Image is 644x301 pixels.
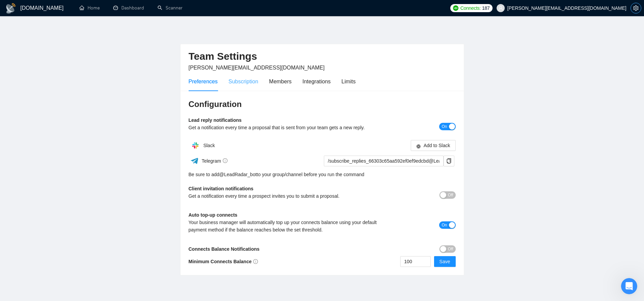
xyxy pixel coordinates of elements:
[189,65,325,71] span: [PERSON_NAME][EMAIL_ADDRESS][DOMAIN_NAME]
[189,219,389,234] div: Your business manager will automatically top up your connects balance using your default payment ...
[482,4,490,12] span: 187
[189,99,456,110] h3: Configuration
[630,3,641,13] button: setting
[448,191,453,199] span: Off
[5,3,16,14] img: logo
[341,77,356,86] div: Limits
[621,278,637,294] iframe: Intercom live chat
[189,212,238,218] b: Auto top-up connects
[189,117,242,123] b: Lead reply notifications
[189,50,456,63] h2: Team Settings
[253,259,258,264] span: info-circle
[498,6,503,10] span: user
[424,142,450,149] span: Add to Slack
[416,144,421,149] span: slack
[158,5,183,11] a: searchScanner
[189,139,202,152] img: hpQkSZIkSZIkSZIkSZIkSZIkSZIkSZIkSZIkSZIkSZIkSZIkSZIkSZIkSZIkSZIkSZIkSZIkSZIkSZIkSZIkSZIkSZIkSZIkS...
[203,143,215,148] span: Slack
[631,5,641,11] span: setting
[219,171,257,178] a: @LeadRadar_bot
[189,124,389,131] div: Get a notification every time a proposal that is sent from your team gets a new reply.
[269,77,292,86] div: Members
[303,77,331,86] div: Integrations
[442,221,447,229] span: On
[189,246,260,252] b: Connects Balance Notifications
[189,192,389,200] div: Get a notification every time a prospect invites you to submit a proposal.
[229,77,258,86] div: Subscription
[79,5,100,11] a: homeHome
[190,157,199,165] img: ww3wtPAAAAAElFTkSuQmCC
[444,158,454,164] span: copy
[442,123,447,130] span: On
[448,245,453,253] span: Off
[189,171,456,178] div: Be sure to add to your group/channel before you run the command
[223,158,228,163] span: info-circle
[189,77,218,86] div: Preferences
[439,258,450,265] span: Save
[453,5,458,11] img: upwork-logo.png
[411,140,456,151] button: slackAdd to Slack
[189,259,258,264] b: Minimum Connects Balance
[434,256,456,267] button: Save
[630,5,641,11] a: setting
[189,186,254,191] b: Client invitation notifications
[444,156,454,166] button: copy
[113,5,144,11] a: dashboardDashboard
[460,4,481,12] span: Connects:
[201,158,228,164] span: Telegram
